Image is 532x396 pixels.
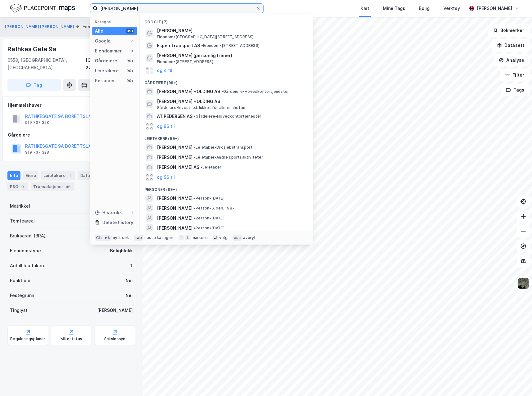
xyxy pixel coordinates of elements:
[78,171,101,180] div: Datasett
[10,247,41,254] div: Eiendomstype
[194,114,261,119] span: Gårdeiere • Hovedkontortjenester
[140,15,313,26] div: Google (7)
[95,235,112,241] div: Ctrl + k
[10,336,45,341] div: Reguleringsplaner
[86,56,135,71] div: [GEOGRAPHIC_DATA], 228/665
[157,113,193,120] span: AT PEDERSEN AS
[95,209,122,216] div: Historikk
[95,27,103,35] div: Alle
[126,58,134,63] div: 99+
[113,235,129,240] div: nytt søk
[221,89,223,94] span: •
[194,206,196,210] span: •
[157,105,245,110] span: Gårdeiere • Invest. o.l. lukket for allmennheten
[7,182,28,191] div: ESG
[443,5,460,12] div: Verktøy
[31,182,74,191] div: Transaksjoner
[157,27,306,34] span: [PERSON_NAME]
[477,5,512,12] div: [PERSON_NAME]
[233,235,242,241] div: esc
[194,145,196,150] span: •
[98,4,256,13] input: Søk på adresse, matrikkel, gårdeiere, leietakere eller personer
[140,182,313,193] div: Personer (99+)
[500,69,530,81] button: Filter
[23,171,38,180] div: Eiere
[517,277,529,289] img: 9k=
[157,164,199,171] span: [PERSON_NAME] AS
[140,75,313,87] div: Gårdeiere (99+)
[95,47,122,55] div: Eiendommer
[157,67,172,74] button: og 4 til
[157,98,306,105] span: [PERSON_NAME] HOLDING AS
[126,68,134,73] div: 99+
[131,262,133,269] div: 1
[10,3,75,14] img: logo.f888ab2527a4732fd821a326f86c7f29.svg
[7,56,86,71] div: 0558, [GEOGRAPHIC_DATA], [GEOGRAPHIC_DATA]
[243,235,256,240] div: avbryt
[201,165,221,170] span: Leietaker
[134,235,143,241] div: tab
[25,150,49,155] div: 919 737 328
[144,235,174,240] div: neste kategori
[129,38,134,43] div: 7
[194,114,196,119] span: •
[194,216,224,221] span: Person • [DATE]
[361,5,369,12] div: Kart
[494,54,530,66] button: Analyse
[64,184,72,190] div: 46
[5,24,75,30] button: [PERSON_NAME] [PERSON_NAME]
[194,155,196,160] span: •
[95,77,115,84] div: Personer
[194,226,224,231] span: Person • [DATE]
[157,52,306,59] span: [PERSON_NAME] (personlig trener)
[104,336,126,341] div: Saksinnsyn
[67,173,73,179] div: 1
[157,205,193,212] span: [PERSON_NAME]
[102,219,133,226] div: Delete history
[82,23,101,30] div: Eiendom
[10,292,34,299] div: Festegrunn
[157,123,175,130] button: og 96 til
[157,34,254,39] span: Eiendom • [GEOGRAPHIC_DATA][STREET_ADDRESS]
[126,292,133,299] div: Nei
[194,216,196,220] span: •
[126,277,133,284] div: Nei
[110,247,133,254] div: Boligblokk
[157,154,193,161] span: [PERSON_NAME]
[501,366,532,396] iframe: Chat Widget
[10,217,35,225] div: Tomteareal
[194,196,224,201] span: Person • [DATE]
[8,101,135,109] div: Hjemmelshaver
[157,173,175,181] button: og 96 til
[129,48,134,53] div: 0
[501,84,530,96] button: Tags
[201,165,202,169] span: •
[25,120,49,125] div: 919 737 328
[95,67,119,74] div: Leietakere
[10,262,46,269] div: Antall leietakere
[157,224,193,232] span: [PERSON_NAME]
[157,59,213,64] span: Eiendom • [STREET_ADDRESS]
[192,235,208,240] div: markere
[157,195,193,202] span: [PERSON_NAME]
[219,235,228,240] div: velg
[10,277,30,284] div: Punktleie
[7,44,58,54] div: Rathkes Gate 9a
[419,5,430,12] div: Bolig
[194,196,196,200] span: •
[383,5,405,12] div: Mine Tags
[140,131,313,142] div: Leietakere (99+)
[97,307,133,314] div: [PERSON_NAME]
[194,145,253,150] span: Leietaker • Drosjebiltransport
[95,57,117,65] div: Gårdeiere
[10,307,28,314] div: Tinglyst
[41,171,75,180] div: Leietakere
[7,171,20,180] div: Info
[201,43,203,48] span: •
[157,88,220,95] span: [PERSON_NAME] HOLDING AS
[60,336,82,341] div: Miljøstatus
[95,20,137,24] div: Kategori
[10,202,30,210] div: Matrikkel
[492,39,530,52] button: Datasett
